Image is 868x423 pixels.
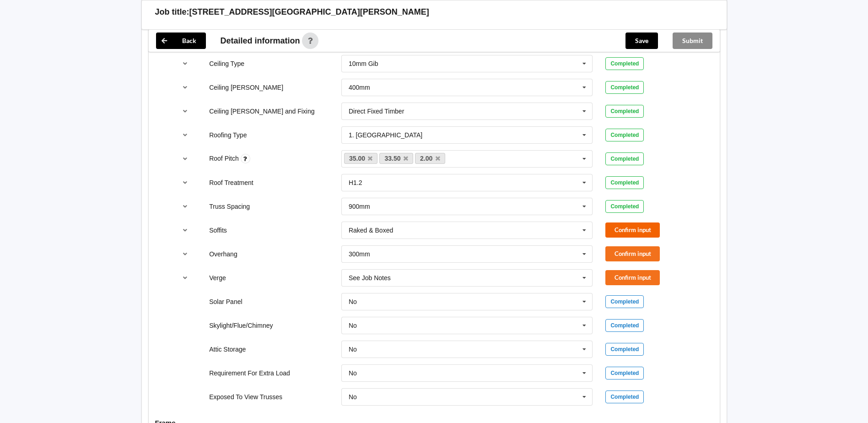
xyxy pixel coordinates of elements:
[209,322,273,329] label: Skylight/Flue/Chimney
[605,295,644,308] div: Completed
[176,198,194,215] button: reference-toggle
[605,367,644,380] div: Completed
[605,129,644,141] div: Completed
[605,222,660,238] button: Confirm input
[209,227,227,234] label: Soffits
[605,81,644,94] div: Completed
[209,84,283,91] label: Ceiling [PERSON_NAME]
[349,298,357,305] div: No
[349,346,357,352] div: No
[349,227,393,233] div: Raked & Boxed
[605,270,660,285] button: Confirm input
[349,108,404,114] div: Direct Fixed Timber
[209,346,246,353] label: Attic Storage
[176,103,194,119] button: reference-toggle
[209,131,247,139] label: Roofing Type
[349,322,357,329] div: No
[415,153,445,164] a: 2.00
[209,369,290,377] label: Requirement For Extra Load
[155,7,189,17] h3: Job title:
[605,343,644,356] div: Completed
[344,153,378,164] a: 35.00
[209,155,240,162] label: Roof Pitch
[349,275,391,281] div: See Job Notes
[176,222,194,239] button: reference-toggle
[209,108,314,115] label: Ceiling [PERSON_NAME] and Fixing
[176,174,194,191] button: reference-toggle
[176,55,194,72] button: reference-toggle
[209,274,226,282] label: Verge
[176,246,194,262] button: reference-toggle
[605,176,644,189] div: Completed
[156,33,206,49] button: Back
[209,179,253,186] label: Roof Treatment
[209,60,244,67] label: Ceiling Type
[605,152,644,165] div: Completed
[605,200,644,213] div: Completed
[605,57,644,70] div: Completed
[605,105,644,118] div: Completed
[349,251,370,257] div: 300mm
[349,394,357,400] div: No
[349,203,370,210] div: 900mm
[176,270,194,286] button: reference-toggle
[209,298,242,305] label: Solar Panel
[209,203,250,210] label: Truss Spacing
[349,84,370,91] div: 400mm
[605,390,644,403] div: Completed
[189,7,429,17] h3: [STREET_ADDRESS][GEOGRAPHIC_DATA][PERSON_NAME]
[605,319,644,332] div: Completed
[349,132,422,138] div: 1. [GEOGRAPHIC_DATA]
[349,370,357,376] div: No
[625,33,658,49] button: Save
[349,60,378,67] div: 10mm Gib
[379,153,413,164] a: 33.50
[209,250,237,258] label: Overhang
[221,37,300,45] span: Detailed information
[209,393,282,401] label: Exposed To View Trusses
[605,246,660,261] button: Confirm input
[176,79,194,96] button: reference-toggle
[176,127,194,143] button: reference-toggle
[349,179,362,186] div: H1.2
[176,151,194,167] button: reference-toggle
